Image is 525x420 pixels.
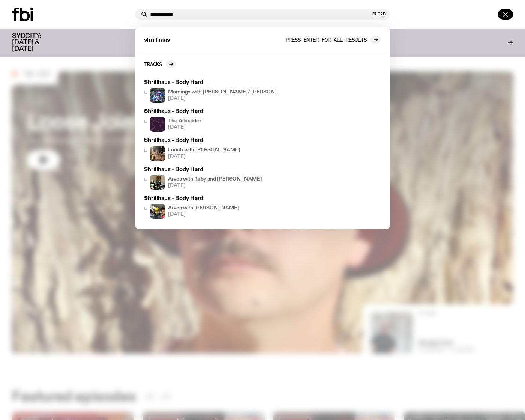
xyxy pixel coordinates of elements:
span: Press enter for all results [286,37,367,42]
a: Shrillhaus - Body HardLunch with [PERSON_NAME][DATE] [141,135,285,164]
span: shrillhaus [144,38,170,43]
button: Clear [372,12,385,16]
h4: The Allnighter [168,119,201,123]
a: Shrillhaus - Body HardArvos with [PERSON_NAME][DATE] [141,193,285,222]
a: Shrillhaus - Body HardThe Allnighter[DATE] [141,106,285,135]
a: Shrillhaus - Body HardMornings with [PERSON_NAME]/ [PERSON_NAME] Takes on Sp*t*fy[DATE] [141,77,285,106]
h3: Shrillhaus - Body Hard [144,109,282,114]
h3: SYDCITY: [DATE] & [DATE] [12,33,60,52]
span: [DATE] [168,96,282,101]
h3: Shrillhaus - Body Hard [144,196,282,202]
h3: Shrillhaus - Body Hard [144,80,282,86]
span: [DATE] [168,183,262,188]
span: [DATE] [168,212,239,217]
a: Shrillhaus - Body HardRuby wears a Collarbones t shirt and pretends to play the DJ decks, Al sing... [141,164,285,193]
h4: Arvos with [PERSON_NAME] [168,206,239,211]
span: [DATE] [168,125,201,130]
h3: Shrillhaus - Body Hard [144,138,282,143]
a: Press enter for all results [286,36,381,44]
h4: Mornings with [PERSON_NAME]/ [PERSON_NAME] Takes on Sp*t*fy [168,90,282,95]
h2: Tracks [144,61,162,67]
h3: Shrillhaus - Body Hard [144,167,282,173]
h4: Arvos with Ruby and [PERSON_NAME] [168,177,262,182]
img: Ruby wears a Collarbones t shirt and pretends to play the DJ decks, Al sings into a pringles can.... [150,175,165,190]
a: Tracks [144,60,176,68]
span: [DATE] [168,154,240,159]
h4: Lunch with [PERSON_NAME] [168,148,240,152]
